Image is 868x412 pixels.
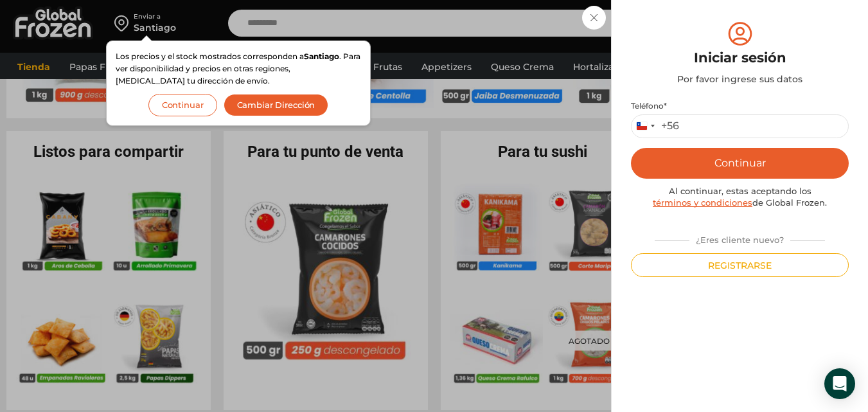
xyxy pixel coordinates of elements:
[824,368,855,399] div: Open Intercom Messenger
[653,197,752,208] a: términos y condiciones
[632,115,679,138] button: Selected country
[631,148,849,179] button: Continuar
[631,48,849,67] div: Iniciar sesión
[631,73,849,85] div: Por favor ingrese sus datos
[304,51,339,61] strong: Santiago
[631,253,849,277] button: Registrarse
[148,94,217,116] button: Continuar
[116,50,361,87] p: Los precios y el stock mostrados corresponden a . Para ver disponibilidad y precios en otras regi...
[661,120,679,133] div: +56
[725,19,755,48] img: tabler-icon-user-circle.svg
[631,101,849,111] label: Teléfono
[224,94,329,116] button: Cambiar Dirección
[648,229,831,246] div: ¿Eres cliente nuevo?
[631,185,849,209] div: Al continuar, estas aceptando los de Global Frozen.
